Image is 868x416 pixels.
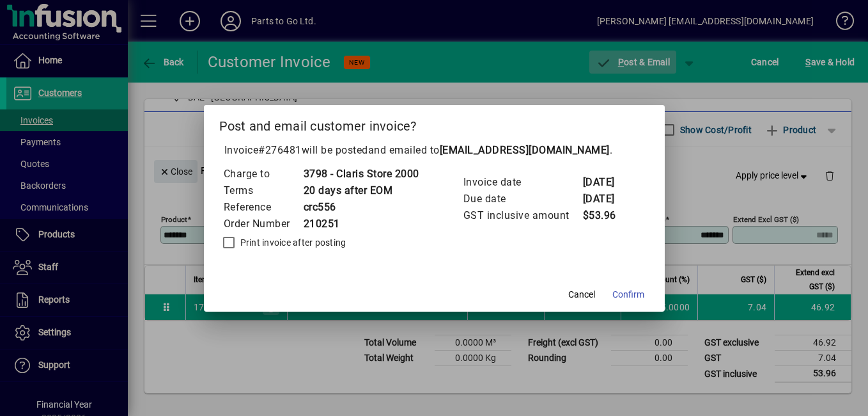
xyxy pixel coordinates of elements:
[582,174,633,191] td: [DATE]
[238,236,346,249] label: Print invoice after posting
[303,216,419,232] td: 210251
[223,216,303,232] td: Order Number
[303,182,419,199] td: 20 days after EOM
[368,144,610,156] span: and emailed to
[463,174,582,191] td: Invoice date
[223,182,303,199] td: Terms
[582,191,633,207] td: [DATE]
[463,207,582,224] td: GST inclusive amount
[223,166,303,182] td: Charge to
[303,199,419,216] td: crc556
[463,191,582,207] td: Due date
[219,143,649,158] p: Invoice will be posted .
[612,288,644,301] span: Confirm
[561,284,602,307] button: Cancel
[258,144,302,156] span: #276481
[568,288,595,301] span: Cancel
[303,166,419,182] td: 3798 - Claris Store 2000
[223,199,303,216] td: Reference
[582,207,633,224] td: $53.96
[204,105,665,142] h2: Post and email customer invoice?
[607,284,649,307] button: Confirm
[440,144,610,156] b: [EMAIL_ADDRESS][DOMAIN_NAME]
